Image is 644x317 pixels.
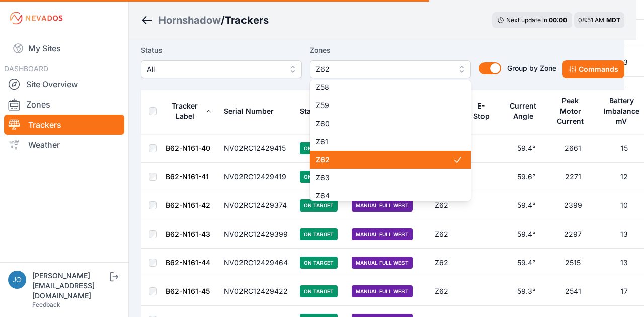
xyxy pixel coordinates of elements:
div: Z62 [310,80,471,201]
span: Z61 [316,137,453,147]
span: Z62 [316,63,451,75]
span: Z60 [316,119,453,129]
span: Z58 [316,82,453,92]
button: Z62 [310,60,471,78]
span: Z63 [316,173,453,183]
span: Z64 [316,191,453,201]
span: Z62 [316,155,453,165]
span: Z59 [316,100,453,111]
